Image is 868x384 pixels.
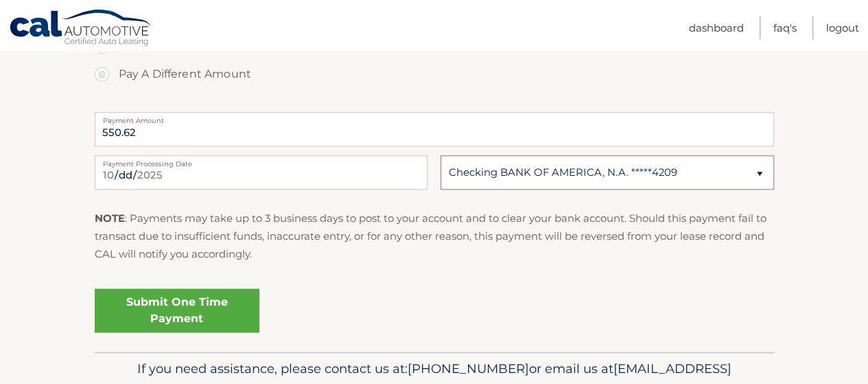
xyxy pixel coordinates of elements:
[95,289,259,332] a: Submit One Time Payment
[95,112,774,146] input: Payment Amount
[95,212,125,225] strong: NOTE
[773,16,797,39] a: FAQ's
[95,210,774,264] p: : Payments may take up to 3 business days to post to your account and to clear your bank account....
[95,112,774,123] label: Payment Amount
[95,155,427,166] label: Payment Processing Date
[689,16,744,39] a: Dashboard
[408,361,529,376] span: [PHONE_NUMBER]
[826,16,859,39] a: Logout
[95,155,427,190] input: Payment Date
[9,9,153,49] a: Cal Automotive
[95,60,774,88] label: Pay A Different Amount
